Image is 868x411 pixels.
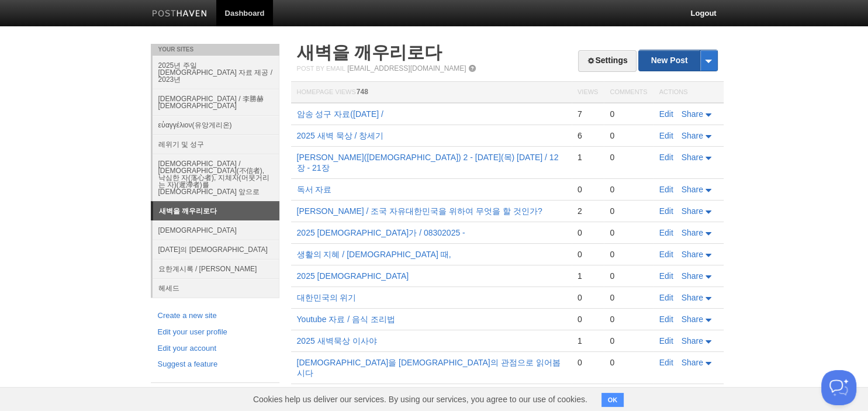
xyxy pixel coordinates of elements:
span: 748 [357,88,368,96]
div: 0 [610,109,647,119]
span: Share [682,185,703,194]
a: 독서 자료 [297,185,332,194]
div: 0 [610,249,647,260]
a: Edit [659,185,673,194]
div: 0 [610,152,647,163]
th: Homepage Views [291,82,572,103]
div: 1 [577,152,598,163]
div: 0 [610,206,647,216]
div: 0 [577,184,598,195]
div: 0 [577,357,598,368]
a: 대한민국의 위기 [297,293,357,302]
span: Share [682,250,703,259]
button: OK [601,393,624,407]
a: [DEMOGRAPHIC_DATA] / [DEMOGRAPHIC_DATA](不信者), 낙심한 자(落心者), 지체자(머뭇거리는 자)(遲滯者)를 [DEMOGRAPHIC_DATA] 앞으로 [153,154,279,201]
a: 2025 새벽묵상 이사야 [297,336,377,346]
div: 0 [610,184,647,195]
div: 0 [610,357,647,368]
div: 0 [577,314,598,324]
iframe: Help Scout Beacon - Open [821,370,856,405]
span: Share [682,109,703,119]
span: Share [682,336,703,346]
span: Share [682,315,703,324]
a: Edit [659,336,673,346]
div: 0 [610,314,647,324]
a: 새벽을 깨우리로다 [153,202,279,220]
a: Edit [659,250,673,259]
th: Actions [653,82,724,103]
div: 1 [577,336,598,346]
a: [PERSON_NAME] / 조국 자유대한민국을 위하여 무엇을 할 것인가? [297,206,542,216]
a: [DEMOGRAPHIC_DATA] [153,220,279,240]
span: Share [682,153,703,162]
a: 새벽을 깨우리로다 [297,43,442,62]
span: Post by Email [297,65,345,72]
div: 0 [610,227,647,238]
a: 2025 [DEMOGRAPHIC_DATA] [297,271,409,281]
a: Edit [659,358,673,367]
span: Share [682,293,703,302]
a: Edit [659,228,673,237]
a: 2025년 주일 [DEMOGRAPHIC_DATA] 자료 제공 / 2023년 [153,56,279,89]
a: Edit [659,206,673,216]
a: 헤세드 [153,278,279,298]
div: 7 [577,109,598,119]
a: Edit [659,293,673,302]
span: Share [682,206,703,216]
div: 0 [577,249,598,260]
span: Share [682,271,703,281]
a: 생활의 지혜 / [DEMOGRAPHIC_DATA] 때, [297,250,451,259]
a: [DEMOGRAPHIC_DATA] / 李勝赫[DEMOGRAPHIC_DATA] [153,89,279,115]
a: Edit [659,153,673,162]
a: Create a new site [158,310,272,322]
a: 2025 [DEMOGRAPHIC_DATA]가 / 08302025 - [297,228,465,237]
a: Edit [659,271,673,281]
li: Your Sites [151,44,279,56]
img: Posthaven-bar [152,10,208,19]
a: Edit your user profile [158,326,272,339]
a: [DATE]의 [DEMOGRAPHIC_DATA] [153,240,279,259]
span: Share [682,228,703,237]
div: 0 [610,130,647,141]
a: [DEMOGRAPHIC_DATA]을 [DEMOGRAPHIC_DATA]의 관점으로 읽어봅시다 [297,358,561,378]
a: [EMAIL_ADDRESS][DOMAIN_NAME] [347,64,466,72]
th: Views [572,82,604,103]
a: New Post [639,50,717,71]
span: Share [682,131,703,140]
a: Edit [659,131,673,140]
div: 0 [577,292,598,303]
div: 0 [610,336,647,346]
a: Suggest a feature [158,358,272,371]
div: 2 [577,206,598,216]
a: 2025 새벽 묵상 / 창세기 [297,131,384,140]
a: [PERSON_NAME]([DEMOGRAPHIC_DATA]) 2 - [DATE](목) [DATE] / 12장 - 21장 [297,153,559,172]
a: 요한계시록 / [PERSON_NAME] [153,259,279,278]
a: Settings [578,50,636,72]
a: Edit [659,315,673,324]
a: Youtube 자료 / 음식 조리법 [297,315,395,324]
div: 1 [577,271,598,281]
div: 6 [577,130,598,141]
a: 레위기 및 성구 [153,134,279,154]
div: 0 [610,292,647,303]
a: Edit your account [158,343,272,355]
a: Edit [659,109,673,119]
div: 0 [610,271,647,281]
div: 0 [577,227,598,238]
span: Share [682,358,703,367]
span: Cookies help us deliver our services. By using our services, you agree to our use of cookies. [241,388,599,411]
a: εὐαγγέλιον(유앙게리온) [153,115,279,134]
a: 암송 성구 자료([DATE] / [297,109,383,119]
th: Comments [604,82,653,103]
